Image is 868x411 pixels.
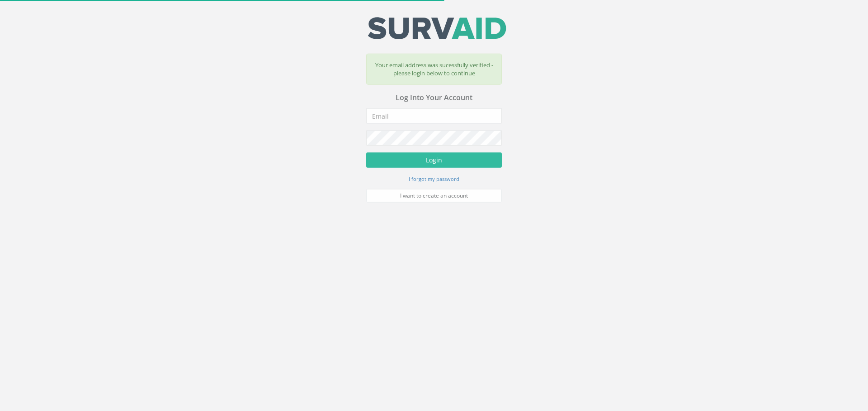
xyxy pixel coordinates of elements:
small: I forgot my password [409,176,459,183]
input: Email [366,109,502,125]
h3: Log Into Your Account [366,95,502,103]
div: Your email address was sucessfully verified - please login below to continue [366,55,502,86]
button: Login [366,153,502,169]
a: I forgot my password [409,175,459,184]
a: I want to create an account [366,190,502,203]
